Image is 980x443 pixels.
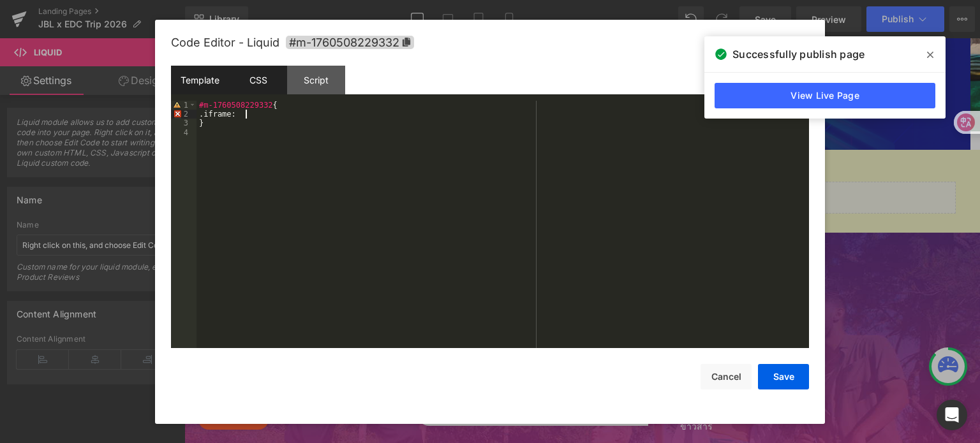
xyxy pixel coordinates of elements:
[701,364,752,389] button: Cancel
[10,353,88,395] inbox-online-store-chat: แชทร้านค้าออนไลน์ของ Shopify
[171,66,229,94] div: Template
[937,400,967,430] div: Open Intercom Messenger
[758,364,809,389] button: Save
[298,306,498,337] strong: และข้อเสนอล่าสุดจาก JBL!
[171,119,197,127] div: 3
[232,362,464,388] input: อีเมล์
[715,83,935,108] a: View Live Page
[306,280,490,312] strong: ลงทะเบียนเพื่อรับข่าวสาร
[171,101,197,110] div: 1
[171,128,197,137] div: 4
[229,66,287,94] div: CSS
[464,351,560,376] button: สมัครรับข่าวสาร
[286,36,414,49] span: Click to copy
[171,36,279,49] span: Code Editor - Liquid
[171,110,197,119] div: 2
[732,47,865,62] span: Successfully publish page
[287,66,345,94] div: Script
